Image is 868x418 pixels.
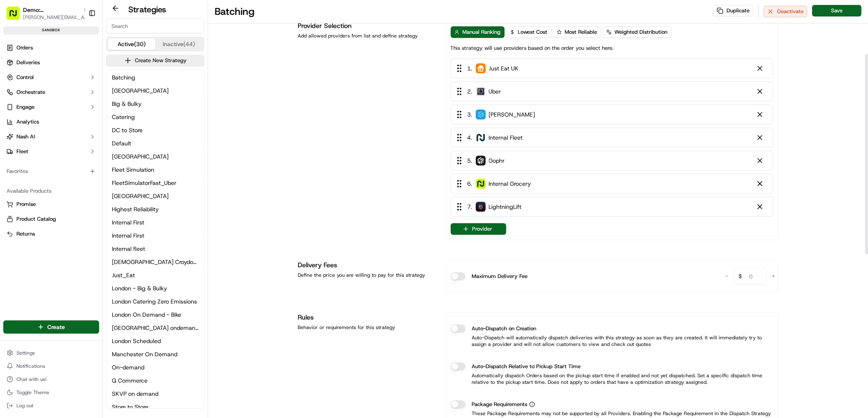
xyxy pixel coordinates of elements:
button: Settings [3,347,99,359]
img: profile_batch_swifteats_org_dcCAfZ.png [476,156,486,166]
button: Notifications [3,360,99,372]
button: Most Reliable [553,26,601,38]
button: Just_Eat [108,269,202,281]
button: See all [127,105,150,115]
a: London - Big & Bulky [108,283,202,294]
h1: Delivery Fees [298,260,435,270]
span: Toggle Theme [16,389,49,396]
button: Deactivate [764,6,807,17]
span: Knowledge Base [16,184,63,192]
button: Promise [3,198,99,211]
button: Manchester On Demand [108,348,202,360]
div: 1. Just Eat UK [451,58,773,78]
span: API Documentation [78,184,132,192]
button: [PERSON_NAME][EMAIL_ADDRESS][DOMAIN_NAME] [23,14,89,21]
span: DC to Store [112,126,143,134]
span: LightningLift [489,203,522,211]
span: Gophr [489,156,505,165]
img: 1736555255976-a54dd68f-1ca7-489b-9aae-adbdc363a1c4 [16,150,23,157]
button: Log out [3,400,99,411]
div: 5. Gophr [451,151,773,170]
img: demo_logo_3.png [476,202,486,212]
button: Weighted Distribution [603,26,671,38]
p: Welcome 👋 [8,33,150,46]
div: 💻 [69,185,76,191]
button: Package Requirements [529,402,535,407]
p: This strategy will use providers based on the order you select here. [451,44,614,52]
button: Internal First [108,230,202,241]
a: Internal First [108,217,202,228]
img: 4920774857489_3d7f54699973ba98c624_72.jpg [17,79,32,93]
button: Demo: [GEOGRAPHIC_DATA][PERSON_NAME][EMAIL_ADDRESS][DOMAIN_NAME] [3,3,85,23]
button: Demo: [GEOGRAPHIC_DATA] [23,6,80,14]
button: [GEOGRAPHIC_DATA] [108,85,202,96]
span: Highest Reliability [112,205,159,213]
button: Big & Bulky [108,98,202,110]
a: London On Demand - Bike [108,309,202,320]
span: Nash AI [16,133,35,140]
button: London Catering Zero Emissions [108,296,202,307]
span: Analytics [16,118,39,126]
div: 6 . [454,179,531,188]
span: Product Catalog [16,215,56,223]
div: Start new chat [37,79,135,87]
span: Orders [16,44,33,51]
button: Active (30) [108,38,155,50]
button: Provider [451,223,506,235]
a: Analytics [3,115,99,128]
span: [DATE] [73,150,90,156]
button: Inactive (44) [155,38,203,50]
span: Orchestrate [16,89,45,96]
span: Uber [489,87,501,96]
img: grubhub_logo.png [476,63,486,73]
button: Store to Store [108,401,202,413]
button: [DEMOGRAPHIC_DATA] Croydon Big and Bulky 5 miles [108,256,202,268]
button: [GEOGRAPHIC_DATA] [108,190,202,202]
div: Favorites [3,165,99,178]
span: Default [112,139,131,147]
span: Returns [16,230,35,238]
span: Settings [16,350,35,356]
div: 7 . [454,202,522,211]
div: 1 . [454,64,519,73]
span: Deliveries [16,59,40,66]
div: 5 . [454,156,505,165]
label: Maximum Delivery Fee [472,272,528,280]
span: [PERSON_NAME] [25,150,67,156]
button: Duplicate [713,5,753,16]
span: Lowest Cost [518,28,548,36]
div: 2 . [454,87,501,96]
button: [GEOGRAPHIC_DATA] [108,151,202,162]
button: London Scheduled [108,335,202,347]
span: Notifications [16,363,45,369]
button: Fleet Simulation [108,164,202,175]
span: Create [47,323,65,331]
h2: Strategies [128,4,166,15]
span: [GEOGRAPHIC_DATA] [112,192,169,200]
button: FleetSimulatorFast_Uber [108,177,202,189]
a: Default [108,138,202,149]
span: Control [16,74,34,81]
span: London Catering Zero Emissions [112,297,197,306]
span: [GEOGRAPHIC_DATA] [112,152,169,161]
button: DC to Store [108,124,202,136]
span: [PERSON_NAME] [25,128,67,134]
span: Most Reliable [565,28,597,36]
button: SKVP on demand [108,388,202,399]
h1: Rules [298,313,435,322]
span: Chat with us! [16,376,46,383]
a: Internal fleet [108,243,202,255]
span: Batching [112,73,135,82]
div: 3 . [454,110,535,119]
div: Define the price you are willing to pay for this strategy [298,272,435,278]
div: 3. [PERSON_NAME] [451,105,773,124]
